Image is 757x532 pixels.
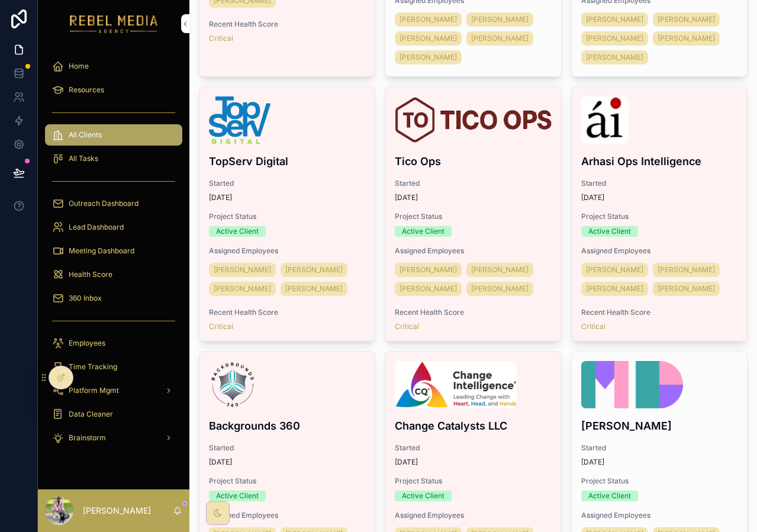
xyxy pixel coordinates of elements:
[69,223,124,232] span: Lead Dashboard
[69,130,102,140] span: All Clients
[653,31,720,46] a: [PERSON_NAME]
[209,96,270,144] img: 67044636c3080c5f296a6057_Primary-Logo---Blue-&-Green-p-2600.png
[209,212,365,221] span: Project Status
[83,505,151,517] p: [PERSON_NAME]
[69,338,105,348] span: Employees
[214,265,271,275] span: [PERSON_NAME]
[581,263,648,277] a: [PERSON_NAME]
[586,53,643,62] span: [PERSON_NAME]
[209,246,365,256] span: Assigned Employees
[581,511,737,520] span: Assigned Employees
[581,443,737,453] span: Started
[588,226,631,237] div: Active Client
[45,217,182,238] a: Lead Dashboard
[395,179,551,188] span: Started
[209,153,365,169] h4: TopServ Digital
[400,265,457,275] span: [PERSON_NAME]
[581,246,737,256] span: Assigned Employees
[586,15,643,24] span: [PERSON_NAME]
[395,457,418,467] p: [DATE]
[586,265,643,275] span: [PERSON_NAME]
[395,282,462,296] a: [PERSON_NAME]
[471,34,529,43] span: [PERSON_NAME]
[45,356,182,378] a: Time Tracking
[395,308,551,317] span: Recent Health Score
[400,15,457,24] span: [PERSON_NAME]
[471,284,529,294] span: [PERSON_NAME]
[581,322,605,331] a: Critical
[581,153,737,169] h4: Arhasi Ops Intelligence
[395,476,551,486] span: Project Status
[285,265,343,275] span: [PERSON_NAME]
[216,491,259,501] div: Active Client
[395,193,418,202] p: [DATE]
[581,308,737,317] span: Recent Health Score
[209,193,232,202] p: [DATE]
[581,193,604,202] p: [DATE]
[395,50,462,65] a: [PERSON_NAME]
[581,361,683,408] img: Melanie_Deziel_Logo_Icon.png
[209,34,233,43] a: Critical
[466,263,533,277] a: [PERSON_NAME]
[395,153,551,169] h4: Tico Ops
[69,62,89,71] span: Home
[581,12,648,27] a: [PERSON_NAME]
[209,282,276,296] a: [PERSON_NAME]
[466,12,533,27] a: [PERSON_NAME]
[581,212,737,221] span: Project Status
[588,491,631,501] div: Active Client
[571,86,748,341] a: arhasi_logo.jpgArhasi Ops IntelligenceStarted[DATE]Project StatusActive ClientAssigned Employees[...
[395,12,462,27] a: [PERSON_NAME]
[69,433,106,443] span: Brainstorm
[395,418,551,434] h4: Change Catalysts LLC
[466,31,533,46] a: [PERSON_NAME]
[209,511,365,520] span: Assigned Employees
[395,443,551,453] span: Started
[45,79,182,101] a: Resources
[69,386,119,395] span: Platform Mgmt
[581,457,604,467] p: [DATE]
[209,361,256,408] img: b360-logo-(2025_03_18-21_58_07-UTC).png
[69,362,117,372] span: Time Tracking
[69,85,104,95] span: Resources
[395,96,551,144] img: tico-ops-logo.png.webp
[395,361,517,408] img: sitelogo_05032023_c.png.webp
[69,410,113,419] span: Data Cleaner
[466,282,533,296] a: [PERSON_NAME]
[209,476,365,486] span: Project Status
[385,86,561,341] a: tico-ops-logo.png.webpTico OpsStarted[DATE]Project StatusActive ClientAssigned Employees[PERSON_N...
[581,31,648,46] a: [PERSON_NAME]
[45,193,182,214] a: Outreach Dashboard
[69,270,112,279] span: Health Score
[45,288,182,309] a: 360 Inbox
[400,34,457,43] span: [PERSON_NAME]
[209,457,232,467] p: [DATE]
[214,284,271,294] span: [PERSON_NAME]
[45,124,182,146] a: All Clients
[281,263,347,277] a: [PERSON_NAME]
[395,212,551,221] span: Project Status
[45,380,182,401] a: Platform Mgmt
[581,96,629,144] img: arhasi_logo.jpg
[402,226,444,237] div: Active Client
[209,263,276,277] a: [PERSON_NAME]
[653,282,720,296] a: [PERSON_NAME]
[400,284,457,294] span: [PERSON_NAME]
[395,263,462,277] a: [PERSON_NAME]
[209,322,233,331] a: Critical
[45,427,182,449] a: Brainstorm
[209,179,365,188] span: Started
[199,86,375,341] a: 67044636c3080c5f296a6057_Primary-Logo---Blue-&-Green-p-2600.pngTopServ DigitalStarted[DATE]Projec...
[45,264,182,285] a: Health Score
[402,491,444,501] div: Active Client
[658,34,715,43] span: [PERSON_NAME]
[581,476,737,486] span: Project Status
[38,47,189,464] div: scrollable content
[586,284,643,294] span: [PERSON_NAME]
[69,199,138,208] span: Outreach Dashboard
[209,308,365,317] span: Recent Health Score
[216,226,259,237] div: Active Client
